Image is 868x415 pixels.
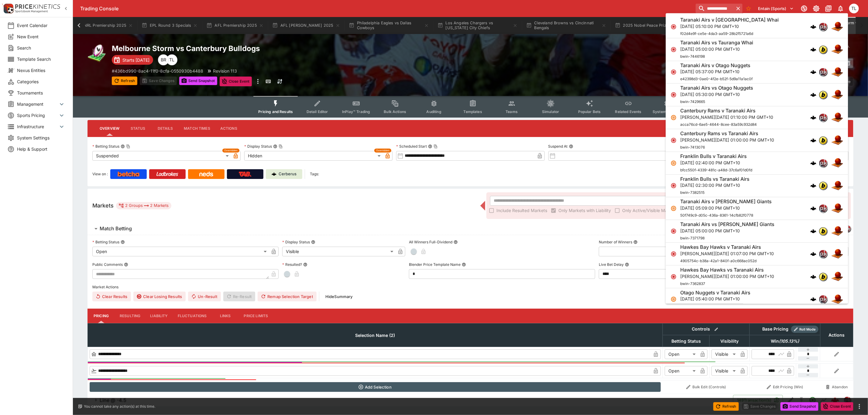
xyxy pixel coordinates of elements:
div: pricekinetics [819,68,828,77]
button: Close Event [220,77,252,86]
span: Detail Editor [307,109,328,114]
button: Blender Price Template Name [462,262,466,267]
div: pricekinetics [819,250,828,258]
h6: Hawkes Bay Hawks vs Taranaki Airs [681,267,764,273]
span: Pricing and Results [258,109,293,114]
button: SGM Disabled [796,395,807,406]
img: basketball.png [831,248,843,260]
div: 2 Groups 2 Markets [118,202,169,209]
img: pricekinetics.png [819,23,827,31]
img: logo-cerberus--red.svg [831,396,839,404]
img: logo-cerberus.svg [811,251,817,257]
button: more [856,403,863,410]
button: Toggle light/dark mode [811,3,822,14]
div: Event type filters [253,96,687,118]
div: Show/hide Price Roll mode configuration. [791,326,818,333]
button: Display Status [311,240,315,244]
input: search [696,4,734,13]
span: Sports Pricing [17,112,58,118]
div: Trent Lewis [166,54,177,65]
button: Notifications [835,3,846,14]
div: bwin [819,273,828,281]
button: Refresh [713,402,739,411]
span: Roll Mode [797,327,818,332]
div: pricekinetics [819,22,828,31]
img: pricekinetics.png [819,296,827,304]
div: Suspended [92,151,231,161]
button: 2025 Nobel Peace Prize [611,17,679,34]
button: Match Betting [87,223,730,235]
div: Hidden [244,151,383,161]
button: Details [152,121,179,136]
span: bwin-7429665 [681,100,705,104]
svg: Suspended [671,160,677,166]
img: basketball.png [831,66,843,78]
img: logo-cerberus.svg [811,274,817,280]
h6: Otago Nuggets v Taranaki Airs [681,290,751,296]
span: 50f749c9-d05c-436a-8361-14cfb82f0778 [681,213,753,218]
span: Management [17,101,58,107]
p: [DATE] 05:40:00 PM GMT+10 [681,296,753,302]
span: Categories [17,78,65,85]
span: f02d4e9f-ce5e-4da3-aa59-28b2f5721a6d [681,31,753,36]
button: Trent Lewis [847,2,861,15]
img: Sportsbook Management [15,10,48,13]
img: TabNZ [239,172,252,177]
span: Selection Name (2) [348,332,402,339]
button: Copy To Clipboard [126,144,130,149]
h6: Taranaki Airs v Otago Nuggets [681,62,751,69]
button: 149Transaction(s) [733,395,783,405]
img: bwin.png [819,46,827,53]
p: Suspend At [548,144,568,149]
h6: Taranaki Airs vs Tauranga Whai [681,39,753,46]
span: Related Events [615,109,642,114]
h2: Copy To Clipboard [112,44,483,53]
h6: Taranaki Airs vs Otago Nuggets [681,85,753,91]
p: [DATE] 02:40:00 PM GMT+10 [681,159,753,166]
span: bfcc550f-4339-481c-a48d-37c6af01d0fd [681,168,753,172]
button: Live Bet Delay [625,262,629,267]
img: basketball.png [831,89,843,101]
span: Event Calendar [17,22,65,29]
h6: Franklin Bulls v Taranaki Airs [681,153,747,159]
svg: Suspended [671,206,677,212]
img: basketball.png [831,271,843,283]
img: Neds [199,172,213,177]
div: cerberus [811,69,817,75]
img: PriceKinetics [15,4,60,9]
img: pricekinetics.png [819,68,827,76]
th: Controls [663,323,750,335]
button: Abandon [822,382,851,392]
button: Un-Result [188,292,221,301]
button: Clear Results [92,292,131,301]
button: Bulk Edit (Controls) [664,382,748,392]
button: Add Selection [90,382,661,392]
button: Bulk edit [712,325,720,333]
span: bwin-7446198 [681,54,705,59]
span: Re-Result [223,292,255,301]
label: Tags: [310,169,319,179]
button: Betting Status [121,240,125,244]
span: System Controls [653,109,682,114]
button: Price Limits [239,309,273,323]
img: logo-cerberus.svg [811,228,817,235]
div: bwin [819,45,828,54]
svg: Closed [671,137,677,143]
button: HideSummary [322,292,356,301]
span: Nexus Entities [17,67,65,74]
svg: Closed [671,69,677,75]
svg: Closed [671,24,677,30]
svg: Suspended [671,115,677,121]
button: Remap Selection Target [258,292,317,301]
span: bwin-7413076 [681,145,705,149]
button: Refresh [112,77,137,85]
img: pricekinetics.png [819,114,827,122]
div: Trent Lewis [849,4,859,13]
span: bwin-7371798 [681,236,705,240]
img: bwin.png [819,228,827,235]
span: Search [17,45,65,51]
img: bwin.png [819,182,827,190]
svg: Closed [671,251,677,257]
h6: Taranaki Airs vs [PERSON_NAME] Giants [681,221,775,228]
button: Suspend At [569,144,573,149]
